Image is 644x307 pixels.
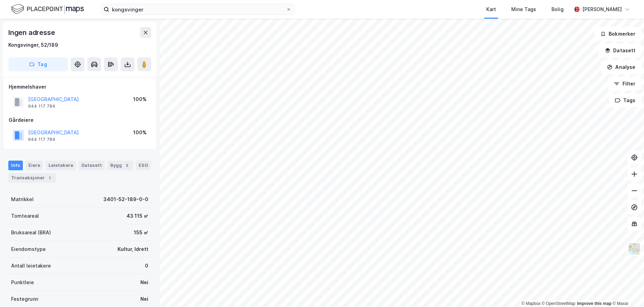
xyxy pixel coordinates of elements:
div: Mine Tags [511,5,536,13]
div: Nei [140,295,148,303]
div: ESG [136,161,151,170]
div: Antall leietakere [11,262,51,270]
div: Bruksareal (BRA) [11,228,51,237]
img: logo.f888ab2527a4732fd821a326f86c7f29.svg [11,3,84,15]
div: Gårdeiere [9,116,151,124]
button: Filter [608,77,641,91]
div: 3 [123,162,130,169]
div: Kultur, Idrett [118,245,148,253]
a: Improve this map [577,301,611,306]
div: Bygg [107,161,133,170]
div: 0 [145,262,148,270]
button: Analyse [601,60,641,74]
button: Bokmerker [594,27,641,41]
button: Tags [609,93,641,107]
div: 100% [133,95,147,103]
div: 155 ㎡ [134,228,148,237]
input: Søk på adresse, matrikkel, gårdeiere, leietakere eller personer [109,4,286,15]
div: Nei [140,278,148,287]
button: Tag [8,57,68,71]
div: 3401-52-189-0-0 [103,195,148,204]
div: Datasett [79,161,105,170]
div: Punktleie [11,278,34,287]
div: Bolig [551,5,564,13]
div: Kongsvinger, 52/189 [8,41,58,49]
div: 43 115 ㎡ [127,212,148,220]
div: Eiere [26,161,43,170]
div: Festegrunn [11,295,38,303]
div: 944 117 784 [28,137,55,142]
div: Tomteareal [11,212,39,220]
iframe: Chat Widget [609,274,644,307]
div: [PERSON_NAME] [582,5,622,13]
div: Kart [486,5,496,13]
div: Eiendomstype [11,245,46,253]
div: Leietakere [46,161,76,170]
img: Z [628,242,641,255]
div: Transaksjoner [8,173,56,183]
div: 1 [46,174,53,181]
div: Kontrollprogram for chat [609,274,644,307]
div: 944 117 784 [28,103,55,109]
a: Mapbox [521,301,540,306]
div: 100% [133,128,147,137]
div: Matrikkel [11,195,34,204]
div: Info [8,161,23,170]
a: OpenStreetMap [542,301,575,306]
button: Datasett [599,44,641,57]
div: Ingen adresse [8,27,56,38]
div: Hjemmelshaver [9,83,151,91]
